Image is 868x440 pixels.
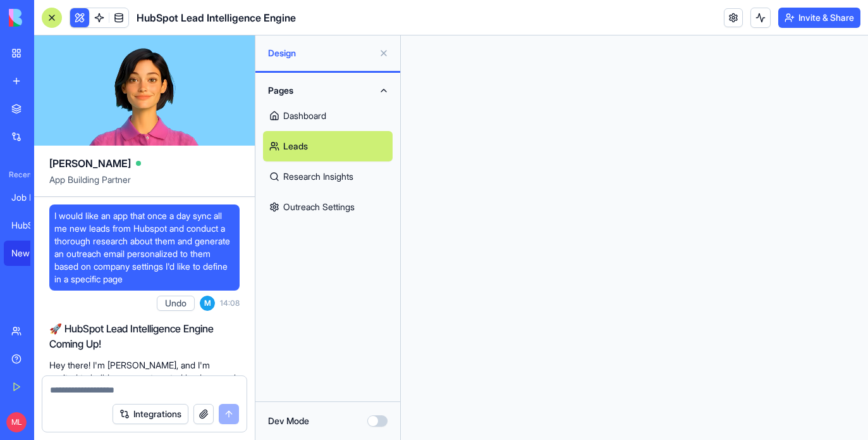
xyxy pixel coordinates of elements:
[137,10,296,25] span: HubSpot Lead Intelligence Engine
[268,415,309,427] label: Dev Mode
[263,131,393,161] a: Leads
[157,296,195,311] button: Undo
[54,210,235,286] span: I would like an app that once a day sync all me new leads from Hubspot and conduct a thorough res...
[49,173,240,196] span: App Building Partner
[49,321,240,351] h2: 🚀 HubSpot Lead Intelligence Engine Coming Up!
[49,359,240,435] p: Hey there! I'm [PERSON_NAME], and I'm excited to build you an automated lead research and outreac...
[263,161,393,192] a: Research Insights
[4,185,54,210] a: Job Description Generator
[200,296,215,311] span: M
[49,156,131,171] span: [PERSON_NAME]
[268,47,374,60] span: Design
[11,191,47,204] div: Job Description Generator
[263,80,393,101] button: Pages
[9,9,87,27] img: logo
[263,192,393,222] a: Outreach Settings
[11,247,47,260] div: New App
[4,213,54,238] a: HubSpot Lead Intelligence Hub
[6,412,27,432] span: ML
[4,170,30,180] span: Recent
[113,404,188,424] button: Integrations
[220,298,240,308] span: 14:08
[11,219,47,232] div: HubSpot Lead Intelligence Hub
[778,8,860,28] button: Invite & Share
[263,101,393,131] a: Dashboard
[4,241,54,266] a: New App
